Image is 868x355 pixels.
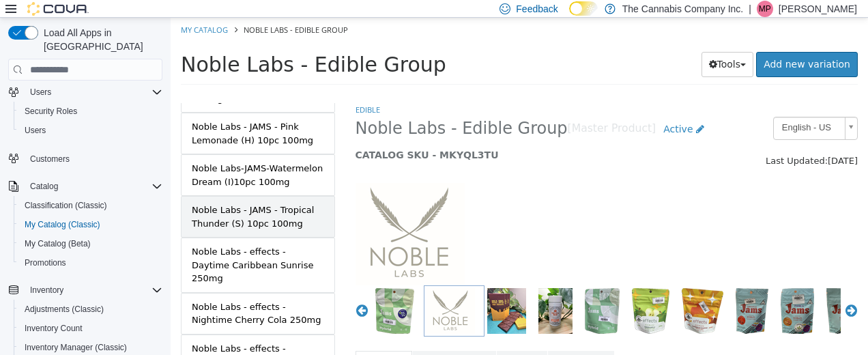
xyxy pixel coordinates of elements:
[569,16,570,16] span: Dark Mode
[25,282,162,298] span: Inventory
[25,342,127,353] span: Inventory Manager (Classic)
[19,216,162,233] span: My Catalog (Classic)
[185,286,199,300] button: Previous
[30,285,63,296] span: Inventory
[19,320,88,337] a: Inventory Count
[14,253,168,272] button: Promotions
[19,103,83,119] a: Security Roles
[595,138,657,148] span: Last Updated:
[749,1,751,17] p: |
[603,100,669,121] span: English - US
[397,106,486,117] small: [Master Product]
[38,26,162,53] span: Load All Apps in [GEOGRAPHIC_DATA]
[585,34,687,59] a: Add new variation
[19,197,113,214] a: Classification (Classic)
[25,219,100,230] span: My Catalog (Classic)
[3,148,168,168] button: Customers
[185,100,397,122] span: Noble Labs - Edible Group
[3,177,168,196] button: Catalog
[25,125,46,136] span: Users
[19,122,51,139] a: Users
[531,34,583,59] button: Tools
[19,301,162,317] span: Adjustments (Classic)
[10,35,276,59] span: Noble Labs - Edible Group
[185,87,209,97] a: Edible
[759,1,771,17] span: MP
[21,283,154,309] div: Noble Labs - effects - Nightime Cherry Cola 250mg
[19,255,72,271] a: Promotions
[19,236,162,252] span: My Catalog (Beta)
[14,215,168,234] button: My Catalog (Classic)
[25,257,66,268] span: Promotions
[30,181,58,192] span: Catalog
[25,84,57,100] button: Users
[516,2,558,16] span: Feedback
[3,281,168,300] button: Inventory
[779,1,857,17] p: [PERSON_NAME]
[30,87,51,98] span: Users
[27,2,89,16] img: Cova
[14,196,168,215] button: Classification (Classic)
[14,319,168,338] button: Inventory Count
[622,1,743,17] p: The Cannabis Company Inc.
[19,320,162,337] span: Inventory Count
[25,200,107,211] span: Classification (Classic)
[657,138,687,148] span: [DATE]
[14,102,168,121] button: Security Roles
[25,323,83,334] span: Inventory Count
[25,178,63,195] button: Catalog
[10,7,57,17] a: My Catalog
[19,301,109,317] a: Adjustments (Classic)
[30,154,70,165] span: Customers
[25,151,75,167] a: Customers
[19,197,162,214] span: Classification (Classic)
[25,84,162,100] span: Users
[25,282,69,298] button: Inventory
[25,178,162,195] span: Catalog
[21,227,154,268] div: Noble Labs - effects - Daytime Caribbean Sunrise 250mg
[14,234,168,253] button: My Catalog (Beta)
[19,122,162,139] span: Users
[21,102,154,129] div: Noble Labs - JAMS - Pink Lemonade (H) 10pc 100mg
[14,300,168,319] button: Adjustments (Classic)
[185,131,557,143] h5: CATALOG SKU - MKYQL3TU
[25,106,77,117] span: Security Roles
[19,236,96,252] a: My Catalog (Beta)
[757,1,773,17] div: Mitch Parker
[603,99,687,122] a: English - US
[21,144,154,171] div: Noble Labs-JAMS-Watermelon Dream (I)10pc 100mg
[3,83,168,102] button: Users
[25,304,104,315] span: Adjustments (Classic)
[674,286,687,300] button: Next
[19,255,162,271] span: Promotions
[569,1,598,16] input: Dark Mode
[493,106,522,117] span: Active
[25,238,91,249] span: My Catalog (Beta)
[25,150,162,167] span: Customers
[21,186,154,212] div: Noble Labs - JAMS - Tropical Thunder (S) 10pc 100mg
[14,121,168,140] button: Users
[19,216,106,233] a: My Catalog (Classic)
[185,165,294,268] img: 150
[73,7,177,17] span: Noble Labs - Edible Group
[19,103,162,119] span: Security Roles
